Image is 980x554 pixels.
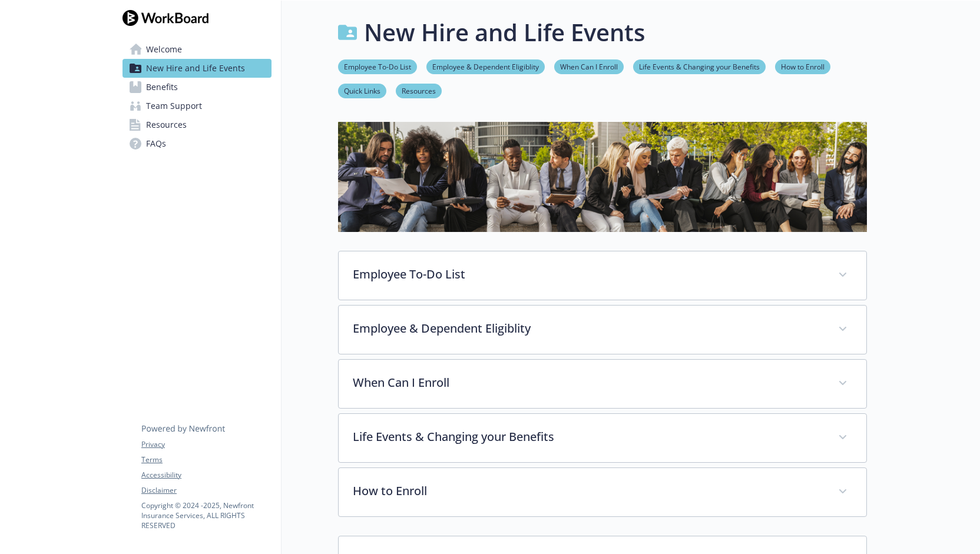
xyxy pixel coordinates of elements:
div: Life Events & Changing your Benefits [339,414,866,462]
a: Employee To-Do List [338,61,417,72]
a: Welcome [122,40,272,59]
div: How to Enroll [339,468,866,516]
p: When Can I Enroll [353,374,824,392]
a: How to Enroll [775,61,830,72]
a: When Can I Enroll [554,61,624,72]
a: Resources [396,85,442,96]
a: Privacy [141,439,271,450]
a: Team Support [122,97,272,115]
p: Copyright © 2024 - 2025 , Newfront Insurance Services, ALL RIGHTS RESERVED [141,500,271,530]
span: Welcome [146,40,182,59]
img: new hire page banner [338,122,867,232]
a: Terms [141,455,271,465]
span: Benefits [146,78,178,97]
p: How to Enroll [353,482,824,500]
a: FAQs [122,134,272,153]
span: FAQs [146,134,166,153]
a: Accessibility [141,470,271,480]
h1: New Hire and Life Events [364,15,645,50]
p: Life Events & Changing your Benefits [353,428,824,446]
a: Quick Links [338,85,386,96]
a: Benefits [122,78,272,97]
a: Resources [122,115,272,134]
a: Life Events & Changing your Benefits [633,61,766,72]
p: Employee & Dependent Eligiblity [353,320,824,337]
div: Employee & Dependent Eligiblity [339,306,866,354]
span: New Hire and Life Events [146,59,245,78]
span: Resources [146,115,187,134]
div: When Can I Enroll [339,360,866,408]
a: New Hire and Life Events [122,59,272,78]
a: Employee & Dependent Eligiblity [426,61,545,72]
span: Team Support [146,97,202,115]
a: Disclaimer [141,485,271,496]
p: Employee To-Do List [353,266,824,283]
div: Employee To-Do List [339,251,866,300]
